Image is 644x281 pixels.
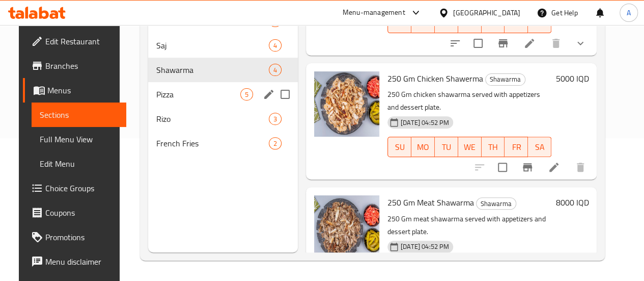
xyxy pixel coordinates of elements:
[269,113,282,125] div: items
[415,140,431,155] span: MO
[443,31,467,56] button: sort-choices
[156,88,240,100] span: Pizza
[491,31,515,56] button: Branch-specific-item
[439,140,454,155] span: TU
[492,157,513,178] span: Select to update
[555,195,589,210] h6: 8000 IQD
[574,37,586,49] svg: Show Choices
[568,155,593,180] button: delete
[156,137,269,149] span: French Fries
[387,195,474,210] span: 250 Gm Meat Shawarma
[269,41,281,50] span: 4
[476,197,516,210] div: Shawarma
[32,103,126,127] a: Sections
[486,140,501,155] span: TH
[23,176,126,200] a: Choice Groups
[627,7,631,18] span: A
[23,200,126,225] a: Coupons
[462,140,478,155] span: WE
[515,155,540,180] button: Branch-specific-item
[148,58,298,82] div: Shawarma4
[523,37,536,49] a: Edit menu item
[532,140,547,155] span: SA
[23,54,126,78] a: Branches
[23,78,126,103] a: Menus
[544,31,568,56] button: delete
[548,161,560,173] a: Edit menu item
[45,207,118,219] span: Coupons
[45,35,118,47] span: Edit Restaurant
[148,33,298,58] div: Saj4
[45,182,118,194] span: Choice Groups
[269,139,281,148] span: 2
[148,131,298,156] div: French Fries2
[269,39,282,52] div: items
[148,5,298,160] nav: Menu sections
[458,137,482,157] button: WE
[40,158,118,170] span: Edit Menu
[397,118,453,127] span: [DATE] 04:52 PM
[314,71,379,137] img: 250 Gm Chicken Shawerma
[32,127,126,151] a: Full Menu View
[148,107,298,131] div: Rizo3
[387,213,551,238] p: 250 Gm meat shawarma served with appetizers and dessert plate.
[40,133,118,145] span: Full Menu View
[387,88,551,114] p: 250 Gm chicken shawarma served with appetizers and dessert plate.
[392,140,407,155] span: SU
[156,39,269,52] span: Saj
[485,73,525,86] div: Shawarma
[269,64,282,76] div: items
[343,7,405,19] div: Menu-management
[314,195,379,261] img: 250 Gm Meat Shawarma
[435,137,458,157] button: TU
[23,249,126,274] a: Menu disclaimer
[240,88,253,100] div: items
[387,137,411,157] button: SU
[23,29,126,54] a: Edit Restaurant
[32,151,126,176] a: Edit Menu
[156,113,269,125] span: Rizo
[47,84,118,96] span: Menus
[269,65,281,75] span: 4
[482,137,505,157] button: TH
[45,231,118,243] span: Promotions
[397,242,453,251] span: [DATE] 04:52 PM
[156,64,269,76] span: Shawarma
[568,31,593,56] button: show more
[261,87,276,102] button: edit
[411,137,435,157] button: MO
[387,71,483,86] span: 250 Gm Chicken Shawerma
[45,60,118,72] span: Branches
[555,71,589,86] h6: 5000 IQD
[269,114,281,124] span: 3
[241,90,253,99] span: 5
[453,7,520,18] div: [GEOGRAPHIC_DATA]
[509,140,524,155] span: FR
[486,73,525,85] span: Shawarma
[505,137,528,157] button: FR
[477,198,516,210] span: Shawarma
[45,256,118,268] span: Menu disclaimer
[23,225,126,249] a: Promotions
[528,137,551,157] button: SA
[40,109,118,121] span: Sections
[148,82,298,107] div: Pizza5edit
[467,33,489,54] span: Select to update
